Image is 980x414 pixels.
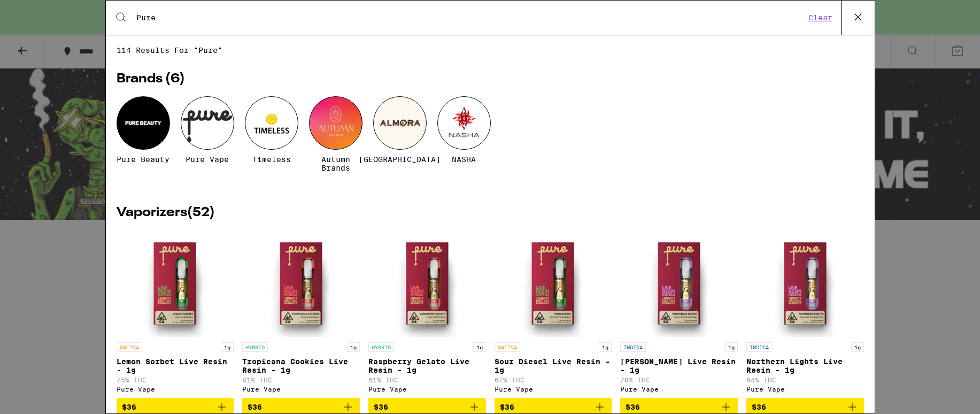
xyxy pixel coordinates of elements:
img: Pure Vape - Lemon Sorbet Live Resin - 1g [121,230,228,337]
p: 1g [851,342,864,352]
p: 70% THC [620,377,738,384]
div: Pure Vape [495,386,612,393]
img: Pure Vape - Northern Lights Live Resin - 1g [752,230,859,337]
p: 67% THC [495,377,612,384]
span: $36 [752,403,766,411]
p: 1g [221,342,234,352]
h2: Brands ( 6 ) [117,73,864,86]
p: 1g [473,342,486,352]
p: [PERSON_NAME] Live Resin - 1g [620,357,738,374]
a: Open page for Lemon Sorbet Live Resin - 1g from Pure Vape [117,230,234,398]
p: 75% THC [117,377,234,384]
p: Northern Lights Live Resin - 1g [746,357,864,374]
img: Pure Vape - Sour Diesel Live Resin - 1g [499,230,606,337]
img: Pure Vape - Crenshaw Melon Live Resin - 1g [626,230,732,337]
span: $36 [626,403,640,411]
a: Open page for Northern Lights Live Resin - 1g from Pure Vape [746,230,864,398]
p: Raspberry Gelato Live Resin - 1g [368,357,486,374]
span: Hi. Need any help? [6,7,77,16]
div: Pure Vape [117,386,234,393]
p: HYBRID [242,342,268,352]
p: SATIVA [117,342,142,352]
span: NASHA [452,155,476,164]
span: Timeless [252,155,291,164]
p: Tropicana Cookies Live Resin - 1g [242,357,360,374]
a: Open page for Crenshaw Melon Live Resin - 1g from Pure Vape [620,230,738,398]
p: Lemon Sorbet Live Resin - 1g [117,357,234,374]
p: 1g [599,342,612,352]
p: 81% THC [242,377,360,384]
div: Pure Vape [242,386,360,393]
button: Clear [805,13,836,22]
p: INDICA [746,342,772,352]
a: Open page for Tropicana Cookies Live Resin - 1g from Pure Vape [242,230,360,398]
p: 1g [347,342,360,352]
span: [GEOGRAPHIC_DATA] [359,155,441,164]
span: $36 [122,403,136,411]
img: Pure Vape - Raspberry Gelato Live Resin - 1g [374,230,481,337]
div: Pure Vape [368,386,486,393]
p: 1g [725,342,738,352]
div: Pure Vape [620,386,738,393]
span: $36 [248,403,262,411]
span: $36 [500,403,514,411]
a: Open page for Sour Diesel Live Resin - 1g from Pure Vape [495,230,612,398]
span: Pure Vape [186,155,229,164]
span: $36 [374,403,388,411]
h2: Vaporizers ( 52 ) [117,206,864,219]
span: 114 results for "Pure" [117,46,864,55]
a: Open page for Raspberry Gelato Live Resin - 1g from Pure Vape [368,230,486,398]
p: 61% THC [368,377,486,384]
p: 64% THC [746,377,864,384]
input: Search for products & categories [136,13,805,22]
span: Autumn Brands [309,155,362,172]
p: SATIVA [495,342,520,352]
img: Pure Vape - Tropicana Cookies Live Resin - 1g [248,230,354,337]
div: Pure Vape [746,386,864,393]
p: HYBRID [368,342,394,352]
span: Pure Beauty [117,155,169,164]
p: INDICA [620,342,646,352]
p: Sour Diesel Live Resin - 1g [495,357,612,374]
